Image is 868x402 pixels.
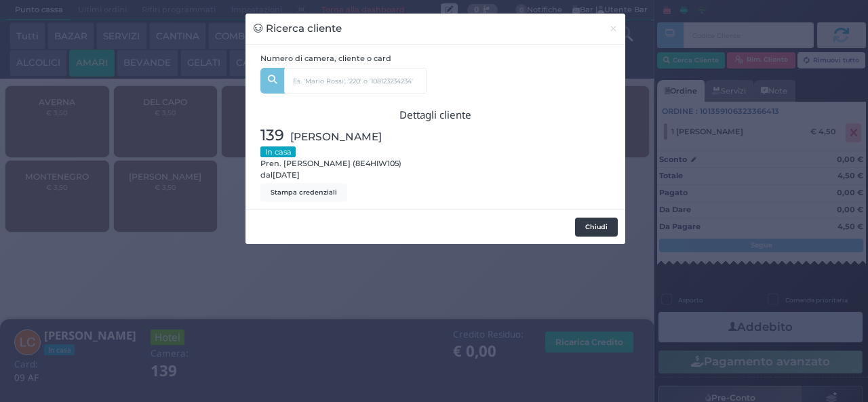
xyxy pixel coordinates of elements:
[273,169,300,181] span: [DATE]
[254,124,436,202] div: Pren. [PERSON_NAME] (8E4HIW105) dal
[609,21,618,36] span: ×
[290,129,382,144] span: [PERSON_NAME]
[260,146,296,157] small: In casa
[601,14,625,44] button: Chiudi
[260,124,284,147] span: 139
[260,183,347,202] button: Stampa credenziali
[260,109,611,121] h3: Dettagli cliente
[575,218,618,237] button: Chiudi
[254,21,342,37] h3: Ricerca cliente
[284,68,427,94] input: Es. 'Mario Rossi', '220' o '108123234234'
[260,53,391,64] label: Numero di camera, cliente o card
